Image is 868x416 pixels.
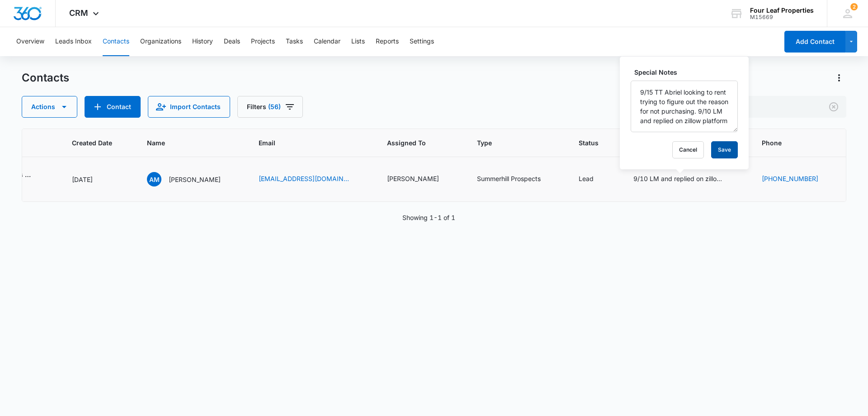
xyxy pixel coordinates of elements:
[147,138,224,148] span: Name
[237,96,303,118] button: Filters
[224,27,240,56] button: Deals
[633,174,724,183] div: 9/10 LM and replied on zillow platform
[85,96,141,118] button: Add Contact
[705,96,846,118] input: Search Contacts
[750,7,814,14] div: account name
[477,138,544,148] span: Type
[148,96,230,118] button: Import Contacts
[762,174,818,183] a: [PHONE_NUMBER]
[55,27,92,56] button: Leads Inbox
[477,174,541,183] div: Summerhill Prospects
[259,174,365,185] div: Email - abrielmarshall96@gmail.com - Select to Edit Field
[251,27,275,56] button: Projects
[784,31,845,53] button: Add Contact
[402,213,455,222] p: Showing 1-1 of 1
[387,138,442,148] span: Assigned To
[351,27,365,56] button: Lists
[579,138,599,148] span: Status
[826,100,841,114] button: Clear
[103,27,129,56] button: Contacts
[634,67,741,77] label: Special Notes
[22,96,77,118] button: Actions
[711,141,738,158] button: Save
[579,174,610,185] div: Status - Lead - Select to Edit Field
[387,174,439,183] div: [PERSON_NAME]
[147,172,161,186] span: AM
[579,174,594,183] div: Lead
[762,138,821,148] span: Phone
[850,3,858,10] span: 2
[72,138,112,148] span: Created Date
[16,27,44,56] button: Overview
[259,174,349,183] a: [EMAIL_ADDRESS][DOMAIN_NAME]
[314,27,340,56] button: Calendar
[672,141,704,158] button: Cancel
[762,174,835,185] div: Phone - (810) 333-0257 - Select to Edit Field
[850,3,858,10] div: notifications count
[631,81,738,132] textarea: 9/15 TT Abriel looking to rent trying to figure out the reason for not purchasing. 9/10 LM and re...
[387,174,455,185] div: Assigned To - Adam Schoenborn - Select to Edit Field
[169,175,221,184] p: [PERSON_NAME]
[286,27,303,56] button: Tasks
[147,172,237,186] div: Name - Abriel Marshall - Select to Edit Field
[72,175,125,184] div: [DATE]
[410,27,434,56] button: Settings
[259,138,352,148] span: Email
[750,14,814,20] div: account id
[140,27,181,56] button: Organizations
[22,71,69,85] h1: Contacts
[477,174,557,185] div: Type - Summerhill Prospects - Select to Edit Field
[192,27,213,56] button: History
[268,104,281,110] span: (56)
[633,174,740,185] div: Special Notes - 9/10 LM and replied on zillow platform - Select to Edit Field
[376,27,399,56] button: Reports
[832,71,846,85] button: Actions
[69,8,88,18] span: CRM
